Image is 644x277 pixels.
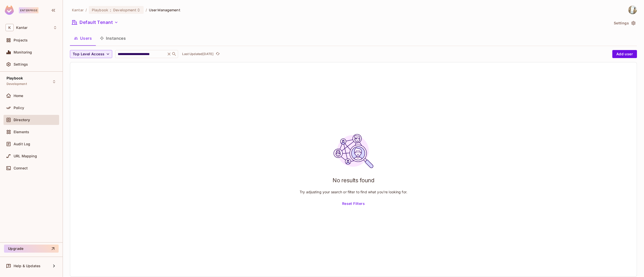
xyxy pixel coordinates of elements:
[70,50,112,58] button: Top Level Access
[182,52,214,56] p: Last Updated [DATE]
[14,166,28,170] span: Connect
[73,51,104,57] span: Top Level Access
[86,8,87,12] li: /
[113,8,136,12] span: Development
[612,50,637,58] button: Add user
[14,118,30,122] span: Directory
[333,176,374,184] h1: No results found
[92,8,108,12] span: Playbook
[214,51,221,57] span: Click to refresh data
[14,264,41,268] span: Help & Updates
[216,52,220,57] span: refresh
[14,154,37,158] span: URL Mapping
[110,8,111,12] span: :
[96,32,130,44] button: Instances
[340,200,367,208] button: Reset Filters
[4,245,59,253] button: Upgrade
[14,130,29,134] span: Elements
[14,106,24,110] span: Policy
[14,62,28,66] span: Settings
[300,190,407,194] p: Try adjusting your search or filter to find what you’re looking for.
[5,6,14,15] img: SReyMgAAAABJRU5ErkJggg==
[70,18,120,26] button: Default Tenant
[612,19,637,27] button: Settings
[14,94,23,98] span: Home
[215,51,221,57] button: refresh
[70,32,96,44] button: Users
[14,50,32,54] span: Monitoring
[14,38,28,42] span: Projects
[16,26,27,30] span: Workspace: Kantar
[7,82,27,86] span: Development
[72,8,84,12] span: the active workspace
[146,8,147,12] li: /
[14,142,30,146] span: Audit Log
[149,8,180,12] span: User Management
[19,7,38,13] div: Enterprise
[6,24,14,31] span: K
[628,6,637,14] img: Spoorthy D Gopalagowda
[7,76,23,80] span: Playbook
